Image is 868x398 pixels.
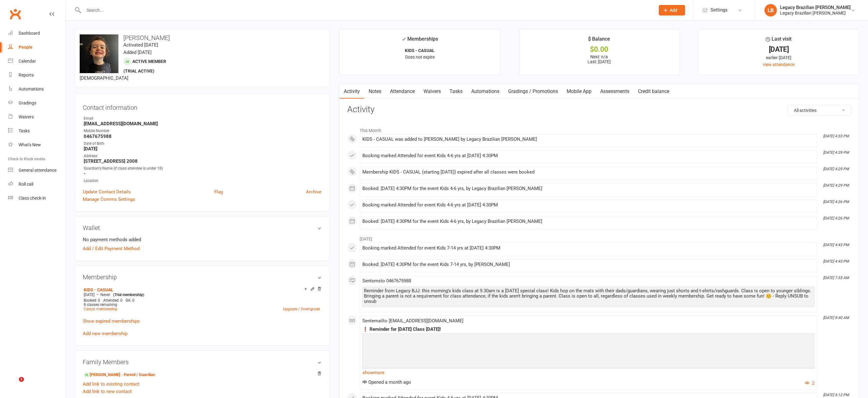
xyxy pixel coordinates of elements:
[596,84,634,99] a: Assessments
[84,121,321,126] strong: [EMAIL_ADDRESS][DOMAIN_NAME]
[445,84,467,99] a: Tasks
[780,10,851,16] div: Legacy Brazilian [PERSON_NAME]
[525,54,674,64] p: Next: n/a Last: [DATE]
[6,377,21,392] iframe: Intercom live chat
[362,186,814,191] div: Booked: [DATE] 4:30PM for the event Kids 4-6 yrs, by Legacy Brazilian [PERSON_NAME]
[339,84,364,99] a: Activity
[8,110,65,124] a: Waivers
[84,303,117,307] span: 8 classes remaining
[19,73,34,77] div: Reports
[362,170,814,175] div: Membership KIDS - CASUAL (starting [DATE]) expired after all classes were booked
[766,35,791,46] div: Last visit
[823,276,849,280] i: [DATE] 7:55 AM
[19,59,36,64] div: Calendar
[347,232,851,242] li: [DATE]
[84,287,113,292] a: KIDS - CASUAL
[84,307,117,311] a: Cancel membership
[19,45,33,50] div: People
[711,3,728,17] span: Settings
[103,298,122,303] span: Attended: 0
[704,46,853,53] div: [DATE]
[347,124,851,134] li: This Month
[405,55,435,60] span: Does not expire
[823,316,849,320] i: [DATE] 9:40 AM
[83,236,321,243] li: No payment methods added
[123,59,166,73] span: Active member (trial active)
[19,100,36,105] div: Gradings
[362,245,814,251] div: Booking marked Attended for event Kids 7-14 yrs at [DATE] 4:30PM
[83,102,321,111] h3: Contact information
[8,40,65,54] a: People
[83,188,131,196] a: Update Contact Details
[362,219,814,224] div: Booked: [DATE] 4:30PM for the event Kids 4-6 yrs, by Legacy Brazilian [PERSON_NAME]
[83,274,321,281] h3: Membership
[467,84,504,99] a: Automations
[362,379,411,385] span: Opened a month ago
[588,35,610,46] div: $ Balance
[80,75,128,81] span: [DEMOGRAPHIC_DATA]
[823,216,849,220] i: [DATE] 4:26 PM
[362,368,814,377] a: show more
[764,4,777,16] div: LB
[347,105,851,114] h3: Activity
[84,128,321,134] div: Mobile Number
[362,318,463,324] span: Sent email to [EMAIL_ADDRESS][DOMAIN_NAME]
[113,293,144,297] span: (Trial membership)
[386,84,419,99] a: Attendance
[805,379,814,387] button: 2
[283,307,320,311] a: Upgrade / Downgrade
[364,288,813,304] div: Reminder from Legacy BJJ: this morning's kids class at 9.30am is a [DATE] special class! Kids hop...
[823,183,849,188] i: [DATE] 4:29 PM
[19,196,46,201] div: Class check-in
[823,167,849,171] i: [DATE] 4:29 PM
[659,5,685,15] button: Add
[83,318,140,324] a: Show expired memberships
[8,68,65,82] a: Reports
[402,35,438,46] div: Memberships
[123,50,152,55] time: Added [DATE]
[402,36,406,42] i: ✓
[362,137,814,142] div: KIDS - CASUAL was added to [PERSON_NAME] by Legacy Brazilian [PERSON_NAME]
[83,196,135,203] a: Manage Comms Settings
[84,146,321,152] strong: [DATE]
[362,262,814,267] div: Booked: [DATE] 4:30PM for the event Kids 7-14 yrs, by [PERSON_NAME]
[80,34,118,73] img: image1740379341.png
[19,377,24,382] span: 1
[670,8,677,13] span: Add
[704,54,853,61] div: earlier [DATE]
[84,153,321,159] div: Address
[525,46,674,53] div: $0.00
[8,54,65,68] a: Calendar
[8,96,65,110] a: Gradings
[823,200,849,204] i: [DATE] 4:26 PM
[405,48,435,53] strong: KIDS - CASUAL
[83,224,321,231] h3: Wallet
[780,5,851,10] div: Legacy Brazilian [PERSON_NAME]
[823,134,849,138] i: [DATE] 4:33 PM
[19,86,44,91] div: Automations
[84,298,100,303] span: Booked: 0
[362,278,411,284] span: Sent sms to 0467675988
[419,84,445,99] a: Waivers
[306,188,321,196] a: Archive
[84,178,321,184] div: Location
[19,168,56,173] div: General attendance
[8,163,65,177] a: General attendance kiosk mode
[19,128,30,133] div: Tasks
[562,84,596,99] a: Mobile App
[362,153,814,158] div: Booking marked Attended for event Kids 4-6 yrs at [DATE] 4:30PM
[8,124,65,138] a: Tasks
[84,116,321,122] div: Email
[8,138,65,152] a: What's New
[83,331,127,336] a: Add new membership
[823,243,849,247] i: [DATE] 4:43 PM
[83,388,132,395] a: Add link to new contact
[19,114,34,119] div: Waivers
[7,6,23,22] a: Clubworx
[100,293,110,297] span: Never
[84,171,321,176] strong: -
[126,298,135,303] span: GA: 0
[84,293,95,297] span: [DATE]
[763,62,795,67] a: view attendance
[84,141,321,147] div: Date of Birth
